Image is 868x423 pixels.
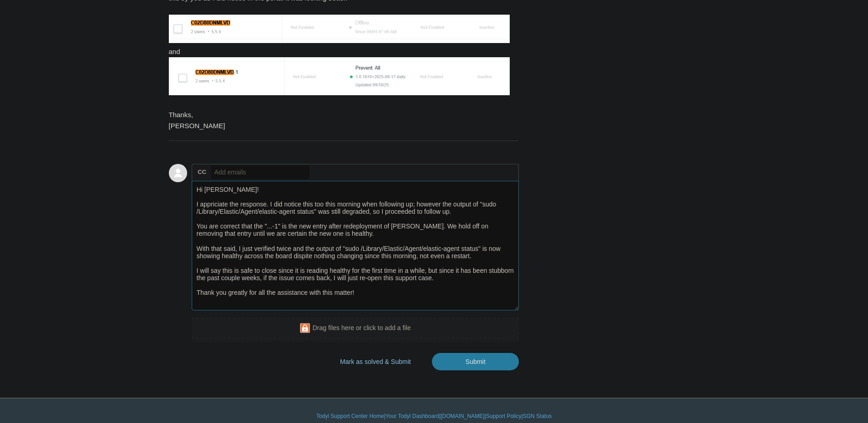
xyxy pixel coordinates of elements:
[441,412,485,420] a: [DOMAIN_NAME]
[316,412,384,420] a: Todyl Support Center Home
[432,353,519,370] input: Submit
[523,412,552,420] a: SGN Status
[486,412,521,420] a: Support Policy
[169,412,700,420] div: | | | |
[211,165,309,179] input: Add emails
[385,412,439,420] a: Your Todyl Dashboard
[198,165,206,179] label: CC
[328,353,423,370] button: Mark as solved & Submit
[192,181,519,310] textarea: Add your reply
